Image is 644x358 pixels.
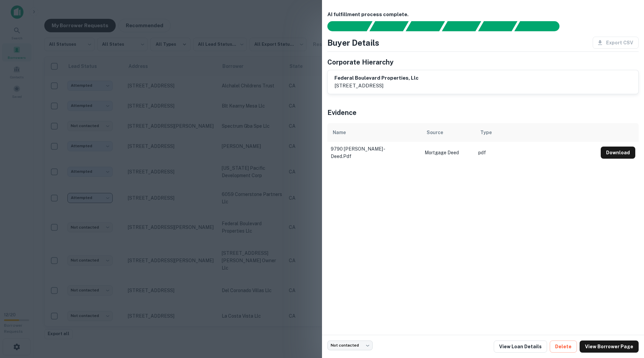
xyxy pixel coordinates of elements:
div: Principals found, AI now looking for contact information... [442,21,481,31]
div: Not contacted [327,341,373,350]
h5: Evidence [327,108,357,118]
button: Delete [550,341,577,353]
a: View Loan Details [494,341,547,353]
h6: AI fulfillment process complete. [327,11,639,18]
th: Name [327,123,421,142]
td: 9790 [PERSON_NAME] - deed.pdf [327,142,421,163]
iframe: Chat Widget [610,304,644,336]
h6: federal boulevard properties, llc [334,74,419,82]
a: View Borrower Page [580,341,639,353]
p: [STREET_ADDRESS] [334,82,419,90]
div: Sending borrower request to AI... [319,21,370,31]
td: pdf [475,142,597,163]
h5: Corporate Hierarchy [327,57,393,67]
h4: Buyer Details [327,37,379,49]
div: Principals found, still searching for contact information. This may take time... [478,21,517,31]
div: Source [427,128,443,136]
div: Your request is received and processing... [369,21,409,31]
th: Type [475,123,597,142]
td: Mortgage Deed [421,142,475,163]
button: Download [601,147,635,159]
div: Documents found, AI parsing details... [406,21,445,31]
div: AI fulfillment process complete. [515,21,568,31]
div: Type [480,128,492,136]
th: Source [421,123,475,142]
div: Name [333,128,346,136]
div: scrollable content [327,123,639,161]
